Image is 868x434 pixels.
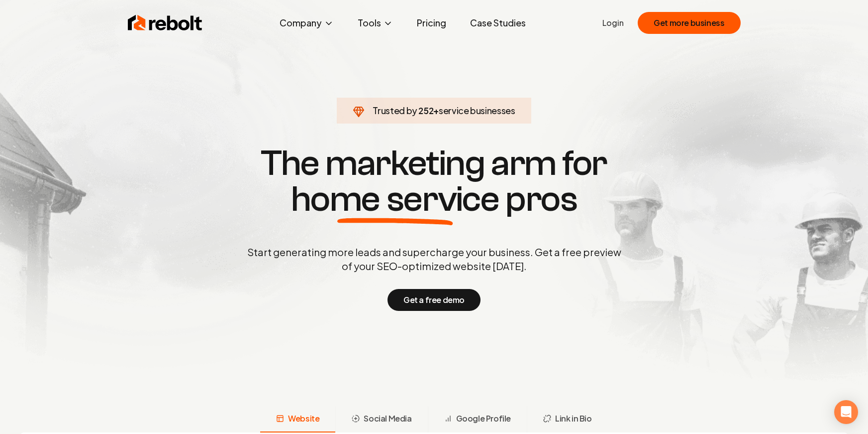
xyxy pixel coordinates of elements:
p: Start generating more leads and supercharge your business. Get a free preview of your SEO-optimiz... [245,245,623,273]
span: Website [288,413,319,425]
a: Pricing [409,13,454,33]
span: home service [291,181,499,217]
button: Tools [350,13,401,33]
div: Open Intercom Messenger [834,400,858,424]
span: Link in Bio [555,413,592,425]
button: Company [272,13,342,33]
button: Get more business [638,12,740,34]
span: 252 [418,104,433,118]
a: Login [602,17,624,29]
button: Link in Bio [527,407,608,433]
h1: The marketing arm for pros [195,145,673,217]
span: Trusted by [373,105,417,116]
a: Case Studies [462,13,534,33]
span: + [433,105,439,116]
button: Website [260,407,335,433]
span: service businesses [439,105,515,116]
span: Social Media [364,413,411,425]
button: Google Profile [428,407,527,433]
button: Get a free demo [387,289,481,311]
button: Social Media [335,407,427,433]
img: Rebolt Logo [128,13,202,33]
span: Google Profile [456,413,511,425]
